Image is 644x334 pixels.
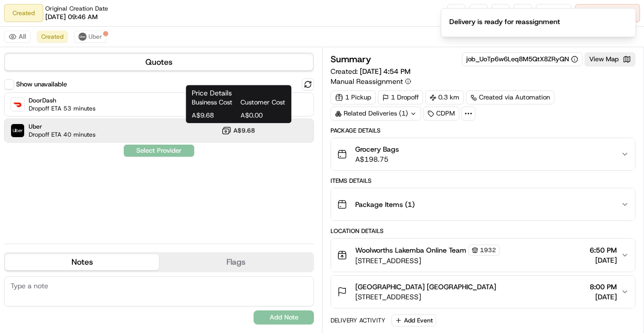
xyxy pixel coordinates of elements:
span: Business Cost [192,98,236,107]
img: uber-new-logo.jpeg [78,33,87,41]
span: [DATE] [590,255,617,265]
div: CDPM [423,106,459,121]
div: 1 Pickup [331,90,376,104]
span: Original Creation Date [45,5,108,13]
button: [GEOGRAPHIC_DATA] [GEOGRAPHIC_DATA][STREET_ADDRESS]8:00 PM[DATE] [331,276,635,308]
span: Dropoff ETA 40 minutes [29,131,96,139]
span: [DATE] 09:46 AM [45,13,98,22]
a: Created via Automation [466,90,554,104]
button: Notes [5,254,159,270]
span: DoorDash [29,96,96,104]
button: Grocery BagsA$198.75 [331,138,635,170]
button: Quotes [5,54,313,70]
span: Customer Cost [240,98,285,107]
span: Dropoff ETA 53 minutes [29,104,96,113]
span: [DATE] [590,292,617,302]
button: job_UoTp6w6Leq8M5QtX8ZRyQN [466,55,578,64]
span: A$0.00 [240,111,285,120]
span: Grocery Bags [355,144,399,154]
button: A$9.68 [221,126,255,136]
span: Created: [331,66,411,76]
span: 8:00 PM [590,282,617,292]
div: Package Details [331,127,635,135]
span: A$9.68 [192,111,236,120]
span: Uber [89,33,102,41]
button: Add Event [391,314,436,326]
button: Created [37,31,68,43]
h3: Summary [331,55,371,64]
span: [STREET_ADDRESS] [355,256,500,266]
span: A$198.75 [355,154,399,164]
span: 1932 [480,246,496,254]
span: [STREET_ADDRESS] [355,292,496,302]
div: Delivery is ready for reassignment [449,17,560,27]
div: 0.3 km [425,90,464,104]
div: Items Details [331,177,635,185]
img: Uber [11,124,24,137]
div: Location Details [331,227,635,235]
span: Uber [29,123,96,131]
div: Related Deliveries (1) [331,106,421,121]
span: A$9.68 [233,127,255,135]
span: [GEOGRAPHIC_DATA] [GEOGRAPHIC_DATA] [355,282,496,292]
button: All [4,31,31,43]
button: Flags [159,254,313,270]
div: 1 Dropoff [378,90,423,104]
span: [DATE] 4:54 PM [360,67,411,76]
h1: Price Details [192,88,285,98]
div: Delivery Activity [331,316,385,324]
button: View Map [585,52,635,66]
button: Uber [74,31,107,43]
span: Created [41,33,63,41]
span: Manual Reassignment [331,76,403,86]
button: Woolworths Lakemba Online Team1932[STREET_ADDRESS]6:50 PM[DATE] [331,239,635,272]
label: Show unavailable [16,80,67,89]
img: DoorDash [11,98,24,111]
span: Package Items ( 1 ) [355,199,415,209]
span: 6:50 PM [590,245,617,255]
button: Package Items (1) [331,188,635,220]
span: Woolworths Lakemba Online Team [355,245,466,255]
button: Manual Reassignment [331,76,411,86]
